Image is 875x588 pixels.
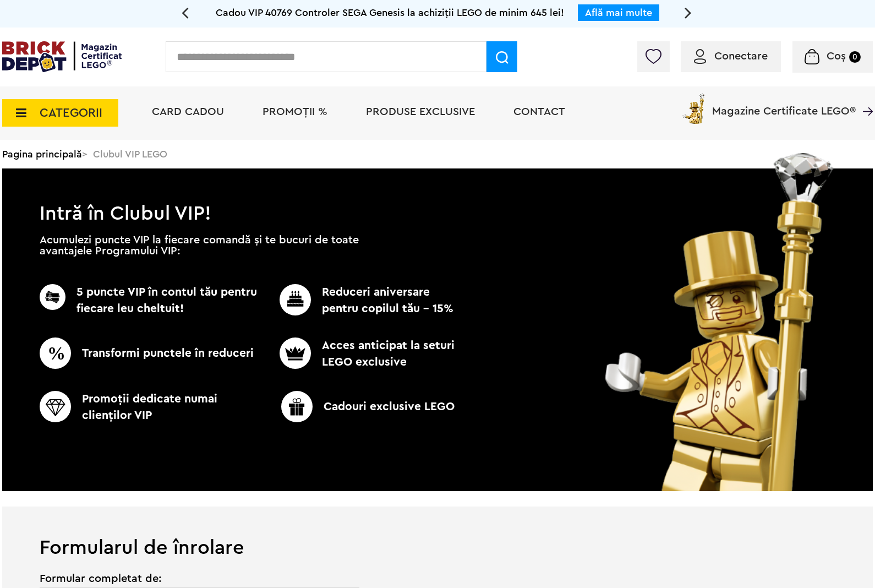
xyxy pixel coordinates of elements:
[40,284,261,317] p: 5 puncte VIP în contul tău pentru fiecare leu cheltuit!
[40,391,261,424] p: Promoţii dedicate numai clienţilor VIP
[513,106,565,117] a: Contact
[40,573,360,584] span: Formular completat de:
[40,337,71,369] img: CC_BD_Green_chek_mark
[40,235,359,257] p: Acumulezi puncte VIP la fiecare comandă și te bucuri de toate avantajele Programului VIP:
[366,106,475,117] a: Produse exclusive
[261,284,458,317] p: Reduceri aniversare pentru copilul tău - 15%
[40,284,65,310] img: CC_BD_Green_chek_mark
[694,51,768,62] a: Conectare
[40,107,102,119] span: CATEGORII
[590,153,850,491] img: vip_page_image
[216,8,564,18] span: Cadou VIP 40769 Controler SEGA Genesis la achiziții LEGO de minim 645 lei!
[40,391,71,422] img: CC_BD_Green_chek_mark
[2,168,873,219] h1: Intră în Clubul VIP!
[585,8,652,18] a: Află mai multe
[2,507,873,558] h1: Formularul de înrolare
[280,337,311,369] img: CC_BD_Green_chek_mark
[152,106,224,117] a: Card Cadou
[712,91,856,117] span: Magazine Certificate LEGO®
[714,51,768,62] span: Conectare
[262,106,327,117] a: PROMOȚII %
[2,140,873,168] div: > Clubul VIP LEGO
[257,391,479,422] p: Cadouri exclusive LEGO
[2,149,82,159] a: Pagina principală
[856,91,873,102] a: Magazine Certificate LEGO®
[281,391,313,422] img: CC_BD_Green_chek_mark
[280,284,311,315] img: CC_BD_Green_chek_mark
[40,337,261,369] p: Transformi punctele în reduceri
[827,51,846,62] span: Coș
[261,337,458,371] p: Acces anticipat la seturi LEGO exclusive
[849,51,861,63] small: 0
